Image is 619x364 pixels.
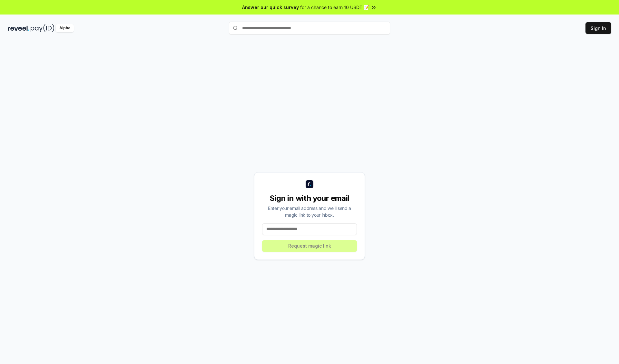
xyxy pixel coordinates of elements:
span: Answer our quick survey [242,4,299,11]
span: for a chance to earn 10 USDT 📝 [300,4,369,11]
img: reveel_dark [8,24,29,32]
img: pay_id [31,24,54,32]
img: logo_small [306,180,313,188]
button: Sign In [585,22,611,34]
div: Enter your email address and we’ll send a magic link to your inbox. [262,205,357,218]
div: Alpha [56,24,74,32]
div: Sign in with your email [262,193,357,203]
